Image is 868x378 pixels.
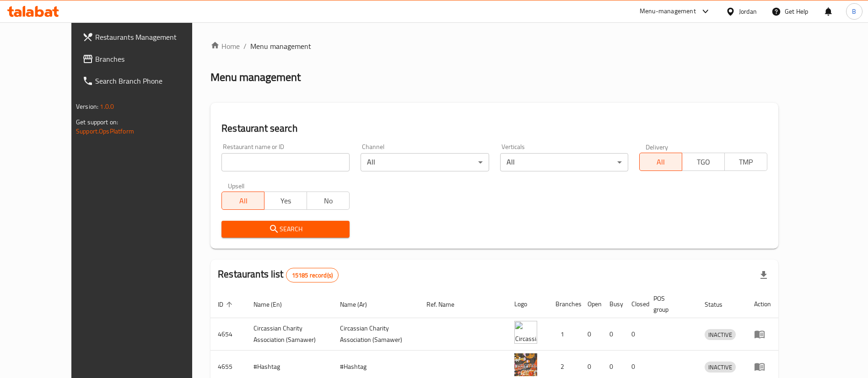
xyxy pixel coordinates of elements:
span: 1.0.0 [100,101,114,112]
div: Total records count [286,268,339,282]
button: TGO [682,153,725,171]
span: Restaurants Management [95,32,209,43]
div: Menu [754,361,771,372]
img: ​Circassian ​Charity ​Association​ (Samawer) [514,321,537,344]
span: TMP [728,155,764,169]
div: Jordan [739,6,757,16]
a: Home [210,41,240,52]
button: No [307,192,350,210]
span: TGO [686,155,721,169]
span: Name (Ar) [340,299,379,310]
th: Logo [507,290,548,318]
td: 0 [624,318,646,351]
th: Closed [624,290,646,318]
div: All [361,153,489,171]
div: Menu-management [640,6,696,17]
span: INACTIVE [705,362,736,373]
div: Export file [753,264,775,286]
button: All [639,153,682,171]
span: B [852,6,856,16]
label: Delivery [646,144,669,150]
th: Open [580,290,602,318]
span: ID [218,299,235,310]
button: Yes [264,192,307,210]
nav: breadcrumb [210,41,778,52]
span: INACTIVE [705,330,736,340]
div: INACTIVE [705,362,736,373]
span: Yes [268,194,303,208]
span: All [226,194,261,208]
th: Action [747,290,778,318]
a: Restaurants Management [75,26,216,48]
img: #Hashtag [514,353,537,376]
a: Search Branch Phone [75,70,216,92]
label: Upsell [228,182,245,189]
span: Get support on: [76,116,118,128]
td: ​Circassian ​Charity ​Association​ (Samawer) [246,318,333,351]
td: ​Circassian ​Charity ​Association​ (Samawer) [333,318,419,351]
td: 4654 [210,318,246,351]
span: 15185 record(s) [286,271,338,280]
span: Menu management [250,41,311,52]
span: All [643,155,679,169]
span: No [311,194,346,208]
td: 0 [602,318,624,351]
span: Search [229,224,342,235]
div: Menu [754,329,771,340]
a: Support.OpsPlatform [76,125,134,137]
button: TMP [724,153,767,171]
button: Search [221,221,350,238]
h2: Restaurants list [218,267,339,282]
th: Busy [602,290,624,318]
td: 1 [548,318,580,351]
a: Branches [75,48,216,70]
button: All [221,192,264,210]
span: Search Branch Phone [95,75,209,86]
span: POS group [653,293,686,315]
span: Version: [76,101,98,112]
span: Status [705,299,734,310]
span: Branches [95,53,209,64]
li: / [243,41,247,52]
div: All [500,153,628,171]
h2: Menu management [210,70,301,85]
td: 0 [580,318,602,351]
input: Search for restaurant name or ID.. [221,153,350,171]
span: Ref. Name [426,299,466,310]
h2: Restaurant search [221,122,767,135]
span: Name (En) [253,299,294,310]
th: Branches [548,290,580,318]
